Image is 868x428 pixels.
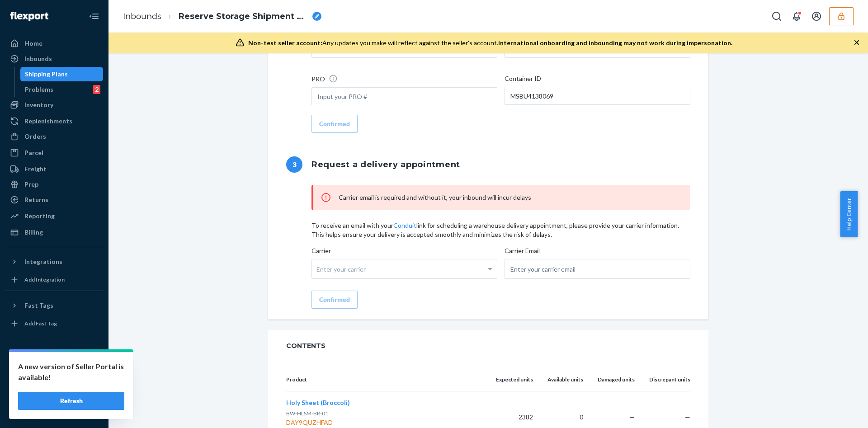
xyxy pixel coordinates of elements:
[5,177,103,192] a: Prep
[248,39,322,47] span: Non-test seller account:
[116,3,329,30] ol: breadcrumbs
[25,70,68,79] div: Shipping Plans
[123,11,161,21] a: Inbounds
[24,195,48,204] div: Returns
[312,259,497,278] div: Enter your carrier
[286,410,328,417] span: BW-HLSM-BR-01
[5,146,103,160] a: Parcel
[18,392,124,410] button: Refresh
[286,341,690,350] span: CONTENTS
[25,85,53,94] div: Problems
[5,357,103,371] a: Settings
[311,291,358,309] button: Confirmed
[768,7,786,25] button: Open Search Box
[5,193,103,207] a: Returns
[286,418,481,427] div: DAY9QUZHFAD
[179,11,309,23] span: Reserve Storage Shipment STI7b9b136ee0
[505,74,541,83] label: Container ID
[5,254,103,269] button: Integrations
[505,259,690,279] input: Enter your carrier email
[5,298,103,313] button: Fast Tags
[286,156,302,173] span: 3
[840,191,858,237] button: Help Center
[5,52,103,66] a: Inbounds
[496,376,533,384] p: Expected units
[311,155,460,174] h1: Request a delivery appointment
[10,12,48,21] img: Flexport logo
[5,372,103,386] button: Talk to Support
[24,165,47,174] div: Freight
[311,74,338,84] label: PRO
[311,246,497,281] label: Carrier
[319,119,350,128] div: Confirmed
[286,399,350,406] span: Holy Sheet (Broccoli)
[807,7,826,25] button: Open account menu
[5,225,103,240] a: Billing
[24,228,43,237] div: Billing
[24,100,53,109] div: Inventory
[5,209,103,223] a: Reporting
[311,221,690,239] p: To receive an email with your link for scheduling a warehouse delivery appointment, please provid...
[18,6,51,14] span: Support
[311,115,358,133] button: Confirmed
[248,38,732,47] div: Any updates you make will reflect against the seller's account.
[5,387,103,402] a: Help Center
[505,246,690,281] label: Carrier Email
[24,39,42,48] div: Home
[24,212,55,221] div: Reporting
[629,413,635,421] span: —
[5,403,103,417] button: Give Feedback
[24,180,38,189] div: Prep
[24,257,62,266] div: Integrations
[649,376,690,384] p: Discrepant units
[286,398,350,407] button: Holy Sheet (Broccoli)
[20,67,104,81] a: Shipping Plans
[24,117,72,126] div: Replenishments
[24,148,43,157] div: Parcel
[319,295,350,304] div: Confirmed
[5,316,103,331] a: Add Fast Tag
[311,87,497,105] input: Input your PRO #
[18,361,124,383] p: A new version of Seller Portal is available!
[598,376,635,384] p: Damaged units
[93,85,100,94] div: 2
[85,7,103,25] button: Close Navigation
[24,132,46,141] div: Orders
[5,114,103,128] a: Replenishments
[24,54,52,63] div: Inbounds
[5,98,103,112] a: Inventory
[547,376,583,384] p: Available units
[498,39,732,47] span: International onboarding and inbounding may not work during impersonation.
[5,129,103,144] a: Orders
[788,7,806,25] button: Open notifications
[24,301,53,310] div: Fast Tags
[339,193,531,201] span: Carrier email is required and without it, your inbound will incur delays
[20,82,104,97] a: Problems2
[393,221,416,229] a: Conduit
[24,320,57,327] div: Add Fast Tag
[24,276,65,283] div: Add Integration
[505,87,690,105] input: Input your Container Id
[286,376,481,384] p: Product
[5,162,103,176] a: Freight
[5,36,103,51] a: Home
[685,413,690,421] span: —
[5,273,103,287] a: Add Integration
